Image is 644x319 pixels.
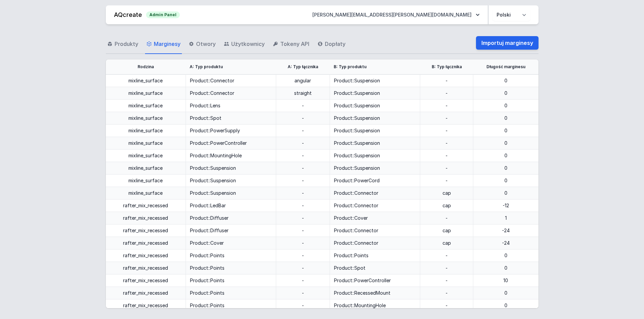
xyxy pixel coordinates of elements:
td: - [420,150,473,162]
th: A: Typ produktu [186,59,276,75]
td: - [420,274,473,287]
td: 0 [473,112,539,125]
td: Product::Diffuser [186,224,276,237]
td: - [276,249,330,262]
td: Product::Connector [330,237,420,249]
td: Product::Points [186,299,276,312]
span: Użytkownicy [231,40,265,48]
td: 0 [473,137,539,150]
td: Product::Points [186,274,276,287]
td: 0 [473,287,539,299]
th: Rodzina [106,59,186,75]
td: Product::Suspension [330,112,420,125]
td: - [276,274,330,287]
td: Product::MountingHole [186,150,276,162]
td: Product::Suspension [330,100,420,112]
td: - [276,299,330,312]
td: 0 [473,150,539,162]
button: [PERSON_NAME][EMAIL_ADDRESS][PERSON_NAME][DOMAIN_NAME] [307,9,485,21]
td: Product::Diffuser [186,212,276,224]
td: Product::Suspension [330,137,420,150]
td: Product::Suspension [330,150,420,162]
td: mixline_surface [106,112,186,125]
td: mixline_surface [106,162,186,175]
a: Dopłaty [316,34,347,54]
td: - [420,262,473,274]
td: Product::PowerCord [330,175,420,187]
td: mixline_surface [106,137,186,150]
a: Użytkownicy [222,34,266,54]
td: Product::LedBar [186,200,276,212]
td: mixline_surface [106,125,186,137]
p: Admin Panel [146,11,180,18]
td: cap [420,224,473,237]
td: cap [420,187,473,200]
td: - [420,287,473,299]
td: cap [420,237,473,249]
span: Produkty [115,40,138,48]
select: Wybierz język [493,9,530,21]
td: rafter_mix_recessed [106,237,186,249]
td: angular [276,75,330,87]
td: 0 [473,100,539,112]
td: mixline_surface [106,150,186,162]
td: - [276,112,330,125]
td: Product::Cover [186,237,276,249]
td: Product::Suspension [330,125,420,137]
td: - [276,287,330,299]
td: rafter_mix_recessed [106,212,186,224]
td: - [420,125,473,137]
td: - [420,212,473,224]
td: 0 [473,87,539,100]
td: - [420,162,473,175]
td: Product::PowerController [330,274,420,287]
td: Product::PowerController [186,137,276,150]
td: - [276,187,330,200]
td: - [276,237,330,249]
th: B: Typ produktu [330,59,420,75]
td: Product::Connector [186,87,276,100]
td: - [276,262,330,274]
td: 0 [473,125,539,137]
td: - [420,175,473,187]
td: -12 [473,200,539,212]
span: Dopłaty [325,40,345,48]
td: rafter_mix_recessed [106,299,186,312]
th: B: Typ łącznika [420,59,473,75]
a: AQcreate [114,11,142,18]
span: Otwory [196,40,216,48]
td: 1 [473,212,539,224]
td: - [276,125,330,137]
td: Product::Points [186,287,276,299]
td: - [276,137,330,150]
td: - [276,100,330,112]
td: Product::Suspension [330,162,420,175]
td: Product::Lens [186,100,276,112]
td: Product::Suspension [330,87,420,100]
td: 0 [473,249,539,262]
th: A: Typ łącznika [276,59,330,75]
a: Tokeny API [271,34,311,54]
td: Product::Points [330,249,420,262]
td: Product::Points [186,249,276,262]
td: 10 [473,274,539,287]
td: Product::Connector [186,75,276,87]
span: Marginesy [154,40,181,48]
td: -24 [473,224,539,237]
td: - [276,162,330,175]
td: rafter_mix_recessed [106,200,186,212]
td: Product::Suspension [186,187,276,200]
td: 0 [473,262,539,274]
td: - [420,137,473,150]
td: Product::RecessedMount [330,287,420,299]
td: rafter_mix_recessed [106,287,186,299]
td: rafter_mix_recessed [106,262,186,274]
td: Product::Connector [330,224,420,237]
td: Product::PowerSupply [186,125,276,137]
td: - [420,75,473,87]
td: -24 [473,237,539,249]
td: rafter_mix_recessed [106,274,186,287]
td: Product::MountingHole [330,299,420,312]
a: Importuj marginesy [476,36,539,50]
td: mixline_surface [106,75,186,87]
